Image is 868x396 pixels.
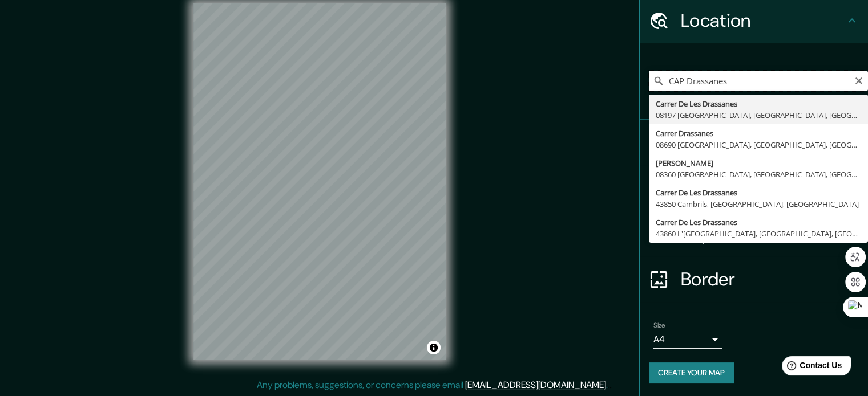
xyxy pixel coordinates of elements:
div: Carrer De Les Drassanes [656,98,861,109]
div: 08690 [GEOGRAPHIC_DATA], [GEOGRAPHIC_DATA], [GEOGRAPHIC_DATA] [656,139,861,150]
div: Border [640,256,868,302]
input: Pick your city or area [649,71,868,91]
canvas: Map [193,3,446,360]
a: [EMAIL_ADDRESS][DOMAIN_NAME] [465,379,606,391]
button: Create your map [649,362,734,383]
div: 43860 L'[GEOGRAPHIC_DATA], [GEOGRAPHIC_DATA], [GEOGRAPHIC_DATA] [656,228,861,239]
div: Pins [640,120,868,165]
div: 08197 [GEOGRAPHIC_DATA], [GEOGRAPHIC_DATA], [GEOGRAPHIC_DATA] [656,109,861,121]
label: Size [653,321,665,330]
div: 43850 Cambrils, [GEOGRAPHIC_DATA], [GEOGRAPHIC_DATA] [656,198,861,210]
h4: Border [681,268,845,291]
div: Carrer Drassanes [656,128,861,139]
h4: Layout [681,222,845,245]
div: . [608,378,609,392]
div: Style [640,165,868,211]
iframe: Help widget launcher [766,352,855,383]
div: Carrer De Les Drassanes [656,217,861,228]
h4: Location [681,9,845,32]
p: Any problems, suggestions, or concerns please email . [257,378,608,392]
div: . [609,378,612,392]
div: Carrer De Les Drassanes [656,187,861,198]
button: Clear [854,75,863,85]
button: Toggle attribution [427,341,441,354]
div: Layout [640,211,868,256]
div: 08360 [GEOGRAPHIC_DATA], [GEOGRAPHIC_DATA], [GEOGRAPHIC_DATA] [656,169,861,180]
div: [PERSON_NAME] [656,157,861,169]
div: A4 [653,330,722,349]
